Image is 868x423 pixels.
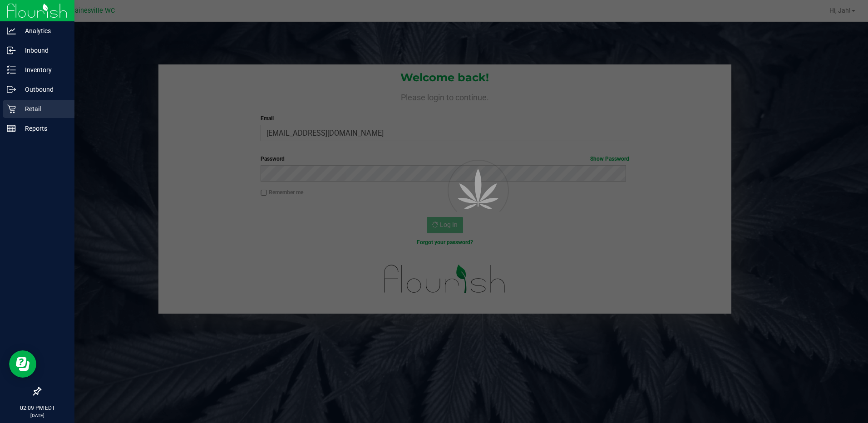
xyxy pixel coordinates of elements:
p: [DATE] [4,412,70,419]
p: Outbound [16,84,70,95]
p: 02:09 PM EDT [4,404,70,412]
p: Retail [16,103,70,114]
p: Reports [16,123,70,134]
inline-svg: Analytics [7,26,16,35]
p: Inbound [16,45,70,56]
p: Inventory [16,64,70,75]
inline-svg: Reports [7,124,16,133]
inline-svg: Inbound [7,46,16,55]
p: Analytics [16,25,70,36]
inline-svg: Retail [7,104,16,113]
iframe: Resource center [9,350,36,378]
inline-svg: Inventory [7,65,16,74]
inline-svg: Outbound [7,85,16,94]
